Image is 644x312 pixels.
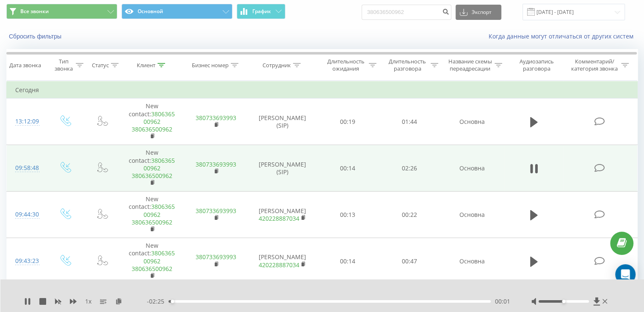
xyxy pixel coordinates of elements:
a: 380733693993 [196,207,236,215]
a: 380636500962 [132,125,172,133]
div: Дата звонка [9,62,41,69]
div: 13:12:09 [15,113,38,130]
div: Тип звонка [53,58,73,72]
td: 02:26 [379,145,440,192]
a: 380733693993 [196,114,236,122]
div: Комментарий/категория звонка [569,58,619,72]
td: Сегодня [7,82,638,99]
div: Статус [92,62,109,69]
td: [PERSON_NAME] (SIP) [248,145,317,192]
td: New contact: [120,238,184,285]
span: График [252,8,271,14]
td: [PERSON_NAME] (SIP) [248,99,317,145]
td: 00:14 [317,145,379,192]
td: 00:47 [379,238,440,285]
a: 380636500962 [132,265,172,273]
td: 00:19 [317,99,379,145]
div: Accessibility label [171,300,174,303]
span: Все звонки [20,8,49,15]
a: 380733693993 [196,160,236,168]
div: Сотрудник [263,62,291,69]
td: New contact: [120,192,184,238]
td: [PERSON_NAME] [248,192,317,238]
td: 00:22 [379,192,440,238]
td: Основна [440,145,504,192]
a: Когда данные могут отличаться от других систем [489,32,638,40]
a: 380636500962 [144,156,175,172]
td: 00:13 [317,192,379,238]
a: 380636500962 [144,249,175,265]
div: Клиент [137,62,155,69]
input: Поиск по номеру [362,5,451,20]
a: 420228887034 [259,214,299,222]
button: Сбросить фильтры [6,33,66,40]
td: 01:44 [379,99,440,145]
a: 380636500962 [144,203,175,218]
a: 420228887034 [259,261,299,269]
div: Open Intercom Messenger [615,264,636,285]
div: Название схемы переадресации [448,58,492,72]
a: 380636500962 [132,218,172,226]
td: 00:14 [317,238,379,285]
div: 09:43:23 [15,253,38,269]
td: Основна [440,238,504,285]
span: 1 x [85,297,91,306]
span: 00:01 [495,297,510,306]
div: 09:44:30 [15,206,38,223]
button: Все звонки [6,4,117,19]
a: 380636500962 [144,110,175,126]
button: График [237,4,285,19]
a: 380636500962 [132,172,172,180]
div: Аудиозапись разговора [512,58,561,72]
td: Основна [440,99,504,145]
td: Основна [440,192,504,238]
div: Длительность ожидания [325,58,367,72]
td: New contact: [120,145,184,192]
div: 09:58:48 [15,160,38,176]
button: Экспорт [456,5,501,20]
div: Accessibility label [562,300,565,303]
div: Бизнес номер [192,62,229,69]
button: Основной [122,4,232,19]
td: [PERSON_NAME] [248,238,317,285]
div: Длительность разговора [386,58,428,72]
td: New contact: [120,99,184,145]
span: - 02:25 [147,297,169,306]
a: 380733693993 [196,253,236,261]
